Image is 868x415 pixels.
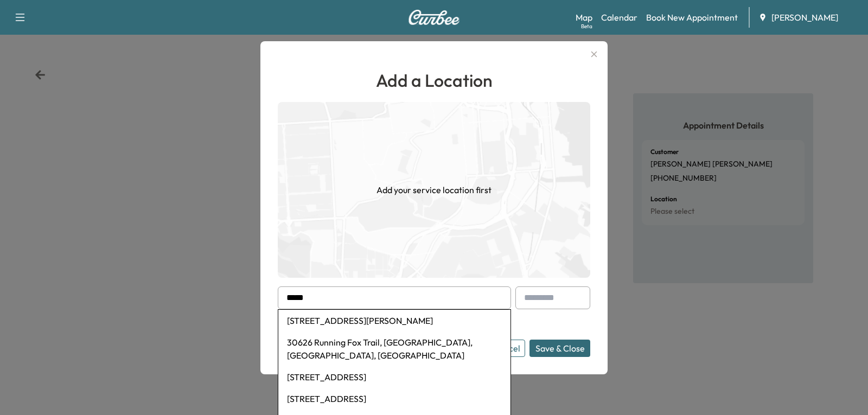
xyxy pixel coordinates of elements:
[278,310,510,331] li: [STREET_ADDRESS][PERSON_NAME]
[408,10,460,25] img: Curbee Logo
[278,102,590,278] img: empty-map-CL6vilOE.png
[278,67,590,93] h1: Add a Location
[376,183,492,196] h1: Add your service location first
[278,331,510,366] li: 30626 Running Fox Trail, [GEOGRAPHIC_DATA], [GEOGRAPHIC_DATA], [GEOGRAPHIC_DATA]
[646,11,738,24] a: Book New Appointment
[529,340,590,357] button: Save & Close
[278,388,510,410] li: [STREET_ADDRESS]
[576,11,592,24] a: MapBeta
[771,11,838,24] span: [PERSON_NAME]
[278,366,510,388] li: [STREET_ADDRESS]
[601,11,637,24] a: Calendar
[581,22,592,30] div: Beta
